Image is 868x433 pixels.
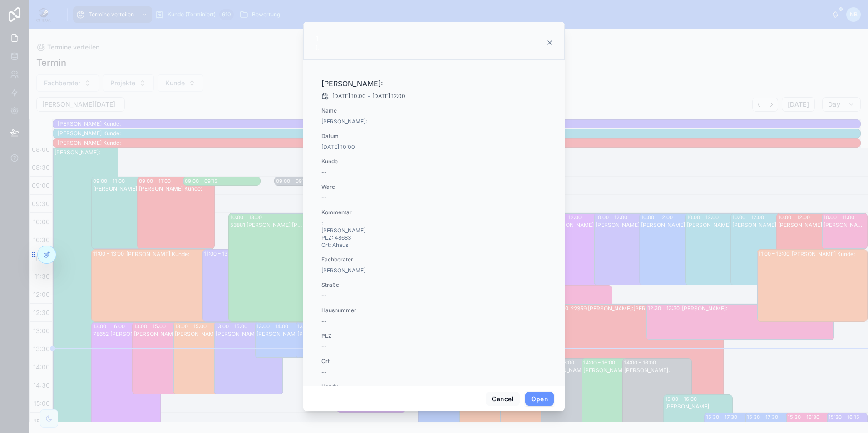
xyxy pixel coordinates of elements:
[316,44,319,52] div: [PERSON_NAME]:
[321,158,452,165] span: Kunde
[321,267,365,274] span: [PERSON_NAME]
[332,93,366,100] span: [DATE] 10:00
[321,194,327,202] span: --
[321,107,452,114] span: Name
[321,369,327,376] span: --
[525,392,554,406] button: Open
[321,332,452,340] span: PLZ
[486,392,519,406] button: Cancel
[368,93,370,100] span: -
[321,318,327,325] span: --
[321,220,452,249] span: : [PERSON_NAME] PLZ: 48683 Ort: Ahaus
[321,292,327,300] span: --
[321,183,452,191] span: Ware
[316,33,319,44] div: 10:00 – 12:00
[372,93,405,100] span: [DATE] 12:00
[321,133,452,140] span: Datum
[321,78,452,89] h2: [PERSON_NAME]:
[321,209,452,216] span: Kommentar
[321,256,452,263] span: Fachberater
[315,33,319,52] div: 10:00 – 12:00[PERSON_NAME]:
[321,143,452,151] span: [DATE] 10:00
[321,307,452,314] span: Hausnummer
[321,343,327,350] span: --
[321,169,327,176] span: --
[321,383,452,390] span: Handy
[321,281,452,289] span: Straße
[321,118,452,125] span: [PERSON_NAME]:
[321,358,452,365] span: Ort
